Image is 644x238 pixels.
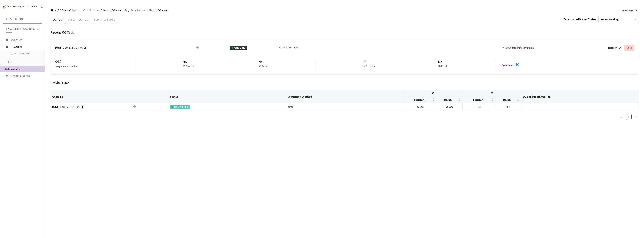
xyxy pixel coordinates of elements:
[496,103,521,111] td: NA
[404,90,463,96] th: 3D
[51,30,639,35] div: Recent QC Task
[620,116,622,118] span: left
[600,18,619,21] div: Review Pending
[10,17,23,20] span: All Projects
[5,60,11,64] span: Jobs
[437,96,463,103] th: Recall
[11,38,22,41] span: Overview
[463,103,496,111] td: NA
[128,8,129,13] li: /
[608,46,617,50] div: Refresh
[626,114,631,120] a: 1
[13,43,38,51] span: Batches
[147,8,148,13] li: /
[463,90,521,96] th: 2D
[27,5,37,9] div: GT Studio
[55,46,86,50] div: Batch_6-10_sec QC - [DATE]
[259,64,268,68] p: 3D Recall
[362,64,375,68] p: 2D Precision
[11,74,30,77] span: Project Settings
[51,18,66,24] div: QC Task
[294,46,298,50] a: Edit
[404,103,437,111] td: 95.23%
[464,98,490,101] span: Precision
[521,90,639,103] th: QC Benchmark Version
[55,59,136,64] div: 0 / 30
[87,8,88,13] li: /
[183,59,197,64] div: NA
[362,59,376,64] div: NA
[89,8,99,13] span: Batches
[52,105,105,109] a: Batch_6-10_sec QC - [DATE]
[622,8,633,13] span: View Logs
[170,105,190,109] div: COMPLETED
[564,17,596,22] div: Submission Review Status
[279,46,292,50] div: 3 REVIEWERS
[168,90,286,103] th: Status
[51,90,168,103] th: QC Name
[288,105,402,109] div: 80 / 80
[51,80,639,85] div: Previous QCs
[131,8,145,13] span: Submissions
[55,64,78,68] p: Sequences Checked
[438,64,447,68] p: 2D Recall
[438,98,457,101] span: Recall
[286,90,404,103] th: Sequences Checked
[437,103,463,111] td: 99.99%
[502,46,534,50] div: View QC Benchmark Version
[404,96,437,103] th: Precision
[635,116,637,118] span: right
[52,105,105,109] div: Batch_6-10_sec QC - [DATE]
[92,18,117,24] div: Submitted Jobs
[230,46,247,50] div: ONGOING
[103,8,122,13] span: Batch_6-10_sec
[51,8,81,13] span: Rivian 3D Static Cuboids fixed[2024-25]
[618,114,624,120] li: Previous Page
[183,64,195,68] p: 3D Precision
[149,8,168,13] span: Batch_6-10_sec
[130,8,146,12] a: Submissions
[497,98,516,101] span: Recall
[496,96,521,103] th: Recall
[618,114,624,120] button: left
[89,8,100,12] a: Batches
[633,114,639,120] button: right
[523,105,637,109] div: -
[463,96,496,103] th: Precision
[101,8,102,13] li: /
[627,46,632,49] div: Stop
[6,27,40,31] span: Rivian 3D Static Cuboids fixed[2024-25]
[438,59,449,64] div: NA
[259,59,269,64] div: NA
[633,114,639,120] li: Next Page
[405,98,432,101] span: Precision
[66,18,92,24] div: Custom QC Task
[5,67,20,71] span: Submissions
[501,63,513,67] a: Open Task
[11,52,39,55] span: Batch_6-10_sec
